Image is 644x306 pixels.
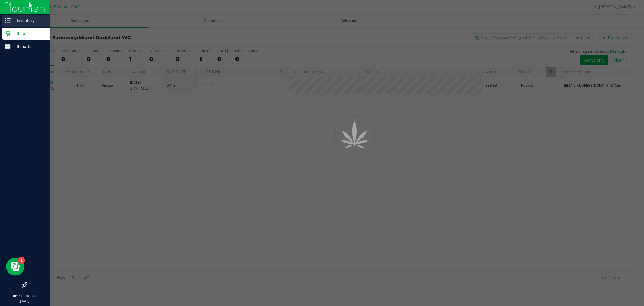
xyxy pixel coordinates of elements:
p: Retail [11,30,47,37]
p: Reports [11,43,47,50]
p: 08:21 PM EDT [3,293,47,299]
iframe: Resource center [6,258,24,276]
inline-svg: Inventory [5,18,11,24]
inline-svg: Retail [5,31,11,37]
inline-svg: Reports [5,44,11,50]
p: [DATE] [3,299,47,303]
iframe: Resource center unread badge [18,257,25,264]
p: Inventory [11,17,47,24]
